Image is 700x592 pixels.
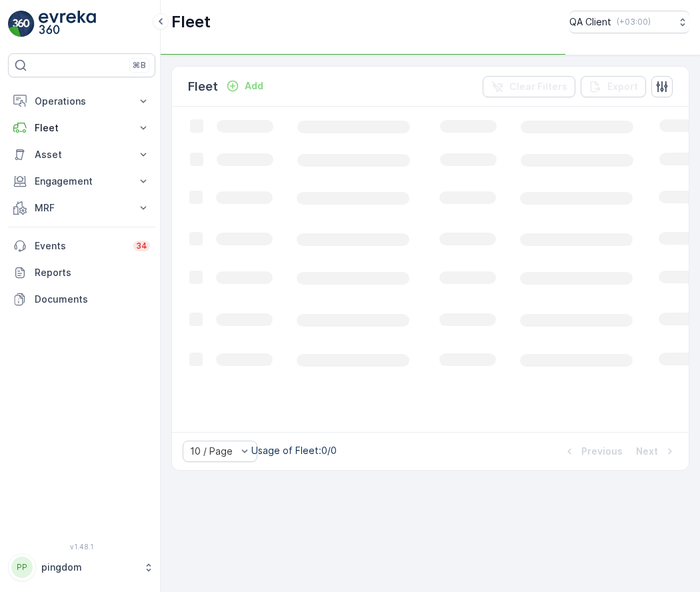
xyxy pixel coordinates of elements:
[509,80,567,93] p: Clear Filters
[8,286,155,313] a: Documents
[8,168,155,195] button: Engagement
[245,79,263,93] p: Add
[581,76,646,97] button: Export
[251,444,337,457] p: Usage of Fleet : 0/0
[35,148,129,161] p: Asset
[8,543,155,551] span: v 1.48.1
[635,443,678,459] button: Next
[35,293,150,306] p: Documents
[136,241,147,251] p: 34
[569,15,611,29] p: QA Client
[11,557,33,578] div: PP
[35,239,125,253] p: Events
[8,259,155,286] a: Reports
[8,141,155,168] button: Asset
[41,561,137,574] p: pingdom
[569,11,689,33] button: QA Client(+03:00)
[8,115,155,141] button: Fleet
[8,11,35,37] img: logo
[171,11,211,33] p: Fleet
[221,78,269,94] button: Add
[636,445,658,458] p: Next
[8,195,155,221] button: MRF
[133,60,146,71] p: ⌘B
[561,443,624,459] button: Previous
[607,80,638,93] p: Export
[483,76,575,97] button: Clear Filters
[35,121,129,135] p: Fleet
[8,553,155,581] button: PPpingdom
[35,201,129,215] p: MRF
[188,77,218,96] p: Fleet
[35,95,129,108] p: Operations
[39,11,96,37] img: logo_light-DOdMpM7g.png
[617,17,651,27] p: ( +03:00 )
[35,266,150,279] p: Reports
[35,175,129,188] p: Engagement
[8,88,155,115] button: Operations
[8,233,155,259] a: Events34
[581,445,623,458] p: Previous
